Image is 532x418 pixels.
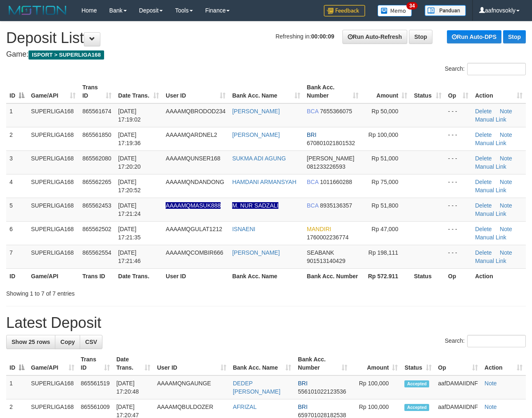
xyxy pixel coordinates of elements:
a: Stop [409,30,432,44]
td: - - - [445,150,472,174]
span: AAAAMQBRODOD234 [166,108,226,115]
span: [DATE] 17:20:52 [118,179,141,193]
th: Game/API: activate to sort column ascending [28,352,78,375]
td: 3 [6,150,28,174]
img: Feedback.jpg [324,5,365,17]
td: SUPERLIGA168 [28,198,79,221]
a: Manual Link [475,116,506,123]
span: Rp 47,000 [372,226,399,232]
span: Accepted [404,380,429,387]
a: Note [484,380,497,387]
a: Note [500,202,512,209]
span: AAAAMQNDANDONG [166,179,224,185]
span: BCA [307,202,318,209]
td: SUPERLIGA168 [28,127,79,150]
span: BRI [298,380,307,387]
th: Action: activate to sort column ascending [472,80,526,103]
a: Note [500,108,512,115]
label: Search: [445,335,526,347]
th: Bank Acc. Name: activate to sort column ascending [229,80,304,103]
th: Trans ID [79,268,115,284]
a: Stop [503,30,526,43]
span: AAAAMQCOMBIR666 [166,249,223,256]
a: M. NUR SADZALI [232,202,278,209]
span: Rp 51,800 [372,202,399,209]
th: Date Trans.: activate to sort column ascending [113,352,154,375]
span: [DATE] 17:21:24 [118,202,141,217]
th: Status [411,268,445,284]
a: Manual Link [475,140,506,146]
a: Manual Link [475,163,506,170]
th: Bank Acc. Name [229,268,304,284]
span: [DATE] 17:21:46 [118,249,141,264]
th: Action [472,268,526,284]
a: Run Auto-Refresh [342,30,407,44]
span: Copy [60,339,75,345]
a: Delete [475,202,492,209]
img: Button%20Memo.svg [378,5,412,17]
span: Copy 1011660288 to clipboard [320,179,352,185]
td: 7 [6,245,28,268]
span: [PERSON_NAME] [307,155,354,162]
a: Show 25 rows [6,335,55,349]
span: MANDIRI [307,226,331,232]
input: Search: [467,335,526,347]
td: 2 [6,127,28,150]
td: SUPERLIGA168 [28,375,78,399]
span: 865562265 [82,179,111,185]
a: SUKMA ADI AGUNG [232,155,286,162]
th: Game/API [28,268,79,284]
span: [DATE] 17:21:35 [118,226,141,241]
td: - - - [445,174,472,198]
th: User ID: activate to sort column ascending [154,352,229,375]
a: [PERSON_NAME] [232,108,280,115]
span: 865562502 [82,226,111,232]
td: [DATE] 17:20:48 [113,375,154,399]
th: Action: activate to sort column ascending [481,352,526,375]
a: Delete [475,249,492,256]
td: - - - [445,103,472,127]
span: Copy 081233226593 to clipboard [307,163,345,170]
a: Manual Link [475,234,506,241]
span: BRI [298,404,307,410]
span: BRI [307,131,316,138]
th: Trans ID: activate to sort column ascending [79,80,115,103]
span: AAAAMQARDNEL2 [166,131,217,138]
a: Note [500,249,512,256]
th: ID: activate to sort column descending [6,80,28,103]
span: ISPORT > SUPERLIGA168 [28,50,104,60]
a: Delete [475,155,492,162]
td: - - - [445,127,472,150]
td: SUPERLIGA168 [28,245,79,268]
th: Op [445,268,472,284]
img: MOTION_logo.png [6,4,69,17]
th: Amount: activate to sort column ascending [362,80,411,103]
td: Rp 100,000 [351,375,401,399]
th: Bank Acc. Name: activate to sort column ascending [230,352,295,375]
a: DEDEP [PERSON_NAME] [233,380,280,395]
a: Note [500,179,512,185]
a: [PERSON_NAME] [232,131,280,138]
span: AAAAMQGULAT1212 [166,226,222,232]
a: HAMDANI ARMANSYAH [232,179,296,185]
img: panduan.png [425,5,466,16]
a: [PERSON_NAME] [232,249,280,256]
a: ISNAENI [232,226,255,232]
h4: Game: [6,50,526,59]
td: - - - [445,245,472,268]
td: AAAAMQNGAUNGE [154,375,229,399]
th: Bank Acc. Number [304,268,362,284]
span: Copy 901513140429 to clipboard [307,258,345,264]
a: Delete [475,131,492,138]
th: User ID [162,268,229,284]
a: Manual Link [475,210,506,217]
th: Date Trans. [115,268,162,284]
th: ID [6,268,28,284]
th: Date Trans.: activate to sort column ascending [115,80,162,103]
th: Op: activate to sort column ascending [435,352,481,375]
a: Run Auto-DPS [447,30,501,43]
a: Delete [475,226,492,232]
td: - - - [445,221,472,245]
a: Copy [55,335,80,349]
th: Rp 572.911 [362,268,411,284]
